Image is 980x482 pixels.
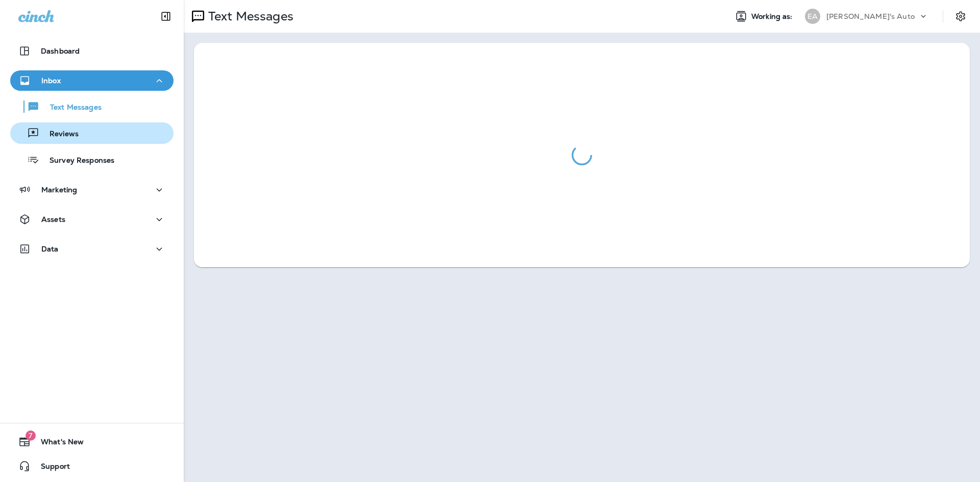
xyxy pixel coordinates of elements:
p: Reviews [39,130,79,139]
p: Dashboard [41,47,80,55]
button: Dashboard [10,41,174,61]
p: Survey Responses [39,156,114,166]
button: Inbox [10,70,174,91]
p: [PERSON_NAME]'s Auto [826,12,915,20]
button: Data [10,239,174,259]
button: Settings [951,7,970,26]
span: Working as: [751,12,795,21]
span: What's New [31,438,84,450]
button: Text Messages [10,96,174,117]
button: Reviews [10,122,174,144]
p: Text Messages [40,103,102,113]
button: 7What's New [10,432,174,452]
span: 7 [26,430,36,441]
span: Support [31,462,70,474]
button: Collapse Sidebar [152,6,180,27]
button: Assets [10,209,174,230]
p: Assets [41,215,65,223]
button: Marketing [10,180,174,200]
p: Inbox [41,77,61,85]
p: Data [41,245,59,253]
div: EA [805,9,820,24]
button: Support [10,456,174,476]
p: Text Messages [204,9,293,24]
button: Survey Responses [10,149,174,170]
p: Marketing [41,186,77,194]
